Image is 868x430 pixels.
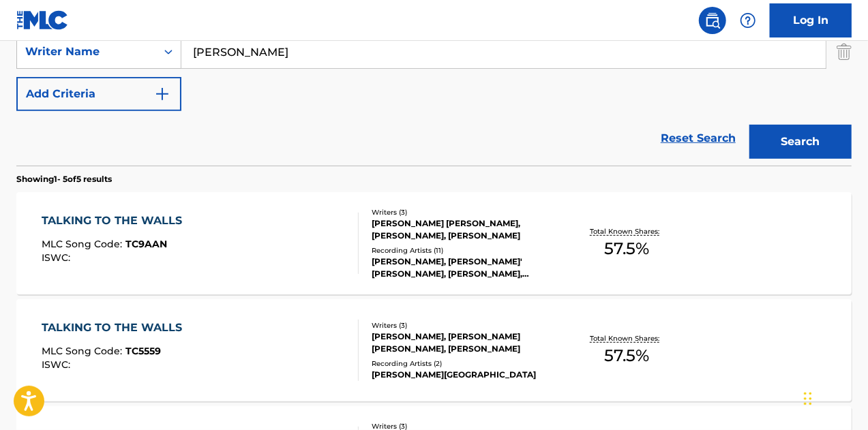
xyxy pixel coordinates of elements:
p: Showing 1 - 5 of 5 results [16,173,112,185]
span: ISWC : [42,358,74,371]
span: TC5559 [125,345,161,357]
span: TC9AAN [125,238,167,250]
div: TALKING TO THE WALLS [42,213,189,229]
div: [PERSON_NAME], [PERSON_NAME] [PERSON_NAME], [PERSON_NAME] [372,331,557,355]
div: Drag [804,378,812,419]
img: 9d2ae6d4665cec9f34b9.svg [154,86,170,102]
span: MLC Song Code : [42,238,125,250]
a: Reset Search [654,123,743,153]
div: [PERSON_NAME][GEOGRAPHIC_DATA] [372,369,557,381]
p: Total Known Shares: [590,226,663,236]
div: Help [734,7,762,34]
iframe: Chat Widget [800,365,868,430]
a: Log In [770,3,852,37]
div: TALKING TO THE WALLS [42,320,189,336]
div: Writer Name [25,44,148,60]
div: Recording Artists ( 2 ) [372,358,557,369]
div: Writers ( 3 ) [372,320,557,331]
img: help [740,12,756,29]
span: 57.5 % [604,236,649,261]
div: [PERSON_NAME] [PERSON_NAME], [PERSON_NAME], [PERSON_NAME] [372,217,557,242]
div: Recording Artists ( 11 ) [372,245,557,256]
span: MLC Song Code : [42,345,125,357]
span: ISWC : [42,251,74,264]
img: Delete Criterion [837,35,852,69]
span: 57.5 % [604,343,649,368]
a: TALKING TO THE WALLSMLC Song Code:TC5559ISWC:Writers (3)[PERSON_NAME], [PERSON_NAME] [PERSON_NAME... [16,299,852,401]
img: MLC Logo [16,10,69,30]
button: Add Criteria [16,77,181,111]
div: [PERSON_NAME], [PERSON_NAME]' [PERSON_NAME], [PERSON_NAME], [PERSON_NAME], [PERSON_NAME], [PERSON... [372,256,557,280]
a: Public Search [699,7,726,34]
div: Writers ( 3 ) [372,207,557,217]
img: search [704,12,721,29]
p: Total Known Shares: [590,333,663,343]
a: TALKING TO THE WALLSMLC Song Code:TC9AANISWC:Writers (3)[PERSON_NAME] [PERSON_NAME], [PERSON_NAME... [16,192,852,294]
button: Search [749,125,852,159]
